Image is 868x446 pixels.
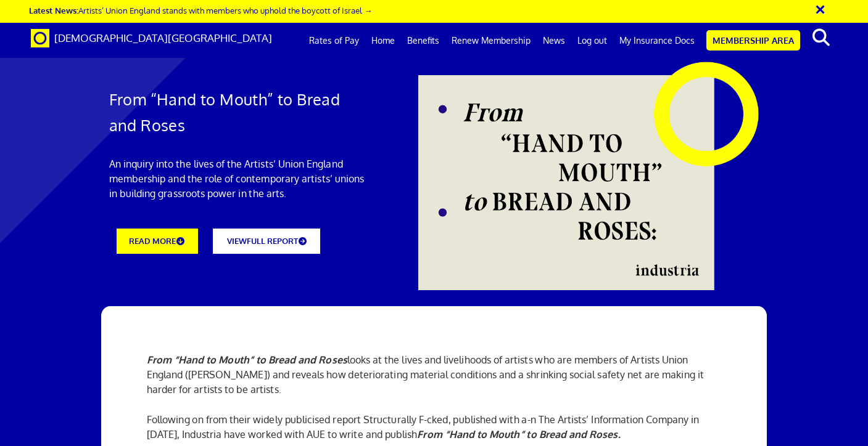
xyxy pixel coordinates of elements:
a: Latest News:Artists’ Union England stands with members who uphold the boycott of Israel → [29,5,372,15]
span: VIEW [227,236,247,246]
a: Rates of Pay [303,25,365,56]
p: looks at the lives and livelihoods of artists who are members of Artists Union England ([PERSON_N... [147,352,721,397]
a: Benefits [401,25,445,56]
p: Following on from their widely publicised report Structurally F-cked, published with a-n The Arti... [147,412,721,442]
a: My Insurance Docs [613,25,701,56]
strong: From “Hand to Mouth” to Bread and Roses. [417,428,620,440]
strong: Latest News: [29,5,78,15]
a: Brand [DEMOGRAPHIC_DATA][GEOGRAPHIC_DATA] [22,23,281,54]
p: An inquiry into the lives of the Artists’ Union England membership and the role of contemporary a... [109,156,370,201]
a: Renew Membership [445,25,537,56]
span: [DEMOGRAPHIC_DATA][GEOGRAPHIC_DATA] [54,31,272,44]
strong: From “Hand to Mouth” to Bread and Roses [147,354,347,366]
button: search [803,25,840,51]
a: READ MORE [117,229,198,254]
a: Log out [571,25,613,56]
a: Home [365,25,401,56]
a: Membership Area [706,30,800,51]
a: VIEWFULL REPORT [213,229,320,254]
a: News [537,25,571,56]
h1: From “Hand to Mouth” to Bread and Roses [109,86,370,138]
